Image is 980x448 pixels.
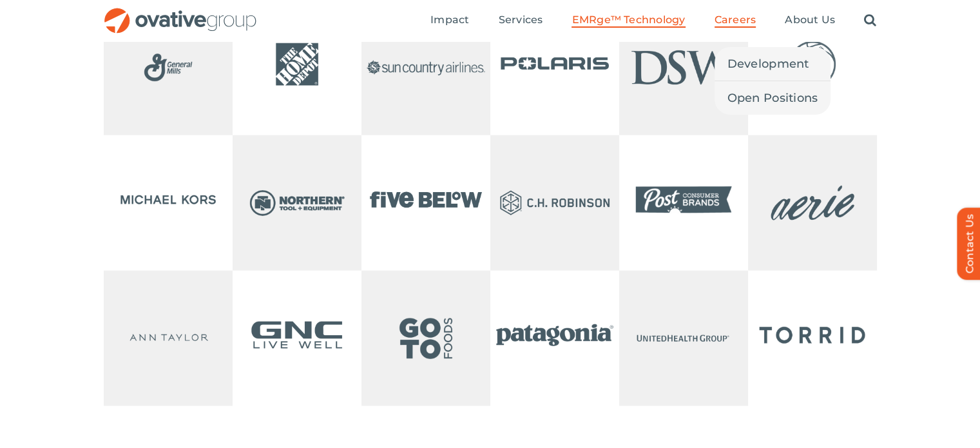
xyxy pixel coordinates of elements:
[748,271,877,400] img: EMR – Client Logos Ticker 10 – Torrid
[619,3,748,132] img: Home – Client Logo Ticker 11 – DSW
[233,139,361,268] img: Home – Client Logo Ticker – Northern Tool & Equipment
[785,14,835,28] a: About Us
[430,14,469,28] a: Impact
[785,14,835,26] span: About Us
[715,47,831,81] a: Development
[715,14,756,26] span: Careers
[361,135,490,264] img: Home – Client Logo Ticker – Five Below
[727,55,809,73] span: Development
[104,274,233,403] img: Home – Client Logo Ticker – Ann Taylor
[864,14,876,28] a: Search
[499,14,543,28] a: Services
[499,14,543,26] span: Services
[727,89,818,107] span: Open Positions
[715,14,756,28] a: Careers
[572,14,685,28] a: EMRge™ Technology
[233,271,361,400] img: Home – Client Logo Ticker 20 – GNC
[490,139,619,268] img: Home – Client Logo Ticker – CH Robinson
[430,14,469,26] span: Impact
[361,274,490,403] img: Home – Client Logo Ticker 21 – GoTo Foods
[715,81,831,115] a: Open Positions
[619,135,748,264] img: Home – Client Logo Ticker – Post Consumer Brands
[104,3,233,132] img: Home – Client Logo Ticker – General Mills
[361,3,490,132] img: Home – Client Logo Ticker – Sun Country
[572,14,685,26] span: EMRge™ Technology
[103,6,258,19] a: OG_Full_horizontal_RGB
[104,135,233,264] img: Home – Client Logo Ticker – Michael Kors
[748,139,877,268] img: Home – Client Logo Ticker – Aerie
[619,274,748,403] img: Home – Client Logo Ticker 23 – UnitedHealth Group
[490,271,619,400] img: Home – Client Logo Ticker – Patagonia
